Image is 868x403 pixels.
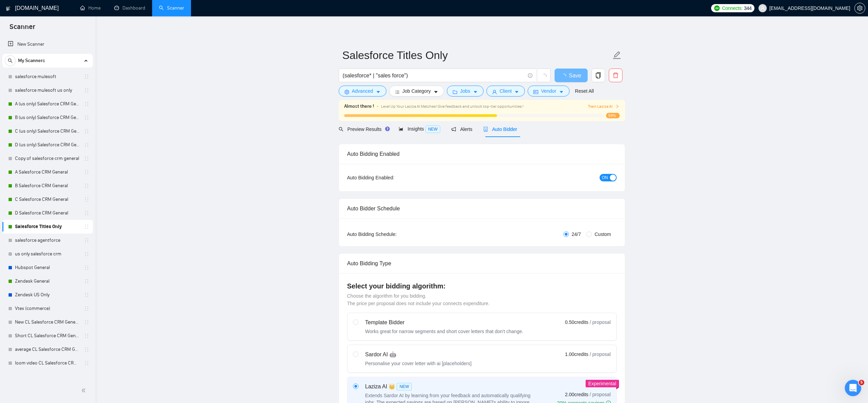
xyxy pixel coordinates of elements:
span: Jobs [460,87,470,95]
a: B (us only) Salesforce CRM General [15,111,80,124]
span: Vendor [541,87,556,95]
span: Auto Bidder [483,126,517,132]
div: Sardor AI 🤖 [365,350,472,359]
a: average CL Salesforce CRM General [15,343,80,356]
a: New Scanner [8,38,87,51]
button: setting [854,3,865,14]
span: 5 [859,380,864,385]
a: C (us only) Salesforce CRM General [15,124,80,138]
span: 59% [606,113,620,118]
span: holder [84,210,89,216]
span: holder [84,265,89,270]
span: holder [84,279,89,284]
span: Job Category [402,87,431,95]
span: holder [84,360,89,366]
span: holder [84,129,89,134]
span: Alerts [451,126,472,132]
span: search [5,58,15,63]
span: NEW [425,125,440,133]
span: Connects: [722,4,742,12]
h4: Select your bidding algorithm: [347,281,617,291]
a: Zendesk US Only [15,288,80,302]
span: info-circle [528,73,532,78]
a: homeHome [80,5,101,11]
a: salesforce mulesoft us only [15,84,80,97]
img: logo [6,3,11,14]
span: double-left [81,387,88,394]
span: caret-down [559,89,564,94]
input: Scanner name... [342,47,611,64]
div: Laziza AI [365,383,536,391]
span: ON [602,174,608,181]
span: Save [569,71,581,80]
span: Choose the algorithm for you bidding. The price per proposal does not include your connects expen... [347,293,490,306]
span: Scanner [4,22,41,36]
span: My Scanners [18,54,45,68]
li: New Scanner [2,38,93,51]
span: holder [84,101,89,107]
a: Hubspot General [15,261,80,274]
a: dashboardDashboard [114,5,145,11]
span: holder [84,224,89,229]
span: caret-down [514,89,519,94]
span: 0.50 credits [565,318,588,326]
button: barsJob Categorycaret-down [389,86,444,96]
a: Vtex (commerce) [15,302,80,315]
button: Train Laziza AI [588,103,619,110]
span: bars [395,89,400,94]
img: upwork-logo.png [714,5,720,11]
button: copy [591,69,605,82]
span: holder [84,319,89,325]
a: us only salesforce crm [15,247,80,261]
span: holder [84,333,89,339]
a: Reset All [575,87,594,95]
div: Auto Bidder Schedule [347,199,617,218]
span: holder [84,306,89,311]
span: search [339,127,343,132]
div: Auto Bidding Enabled [347,144,617,164]
li: My Scanners [2,54,93,370]
a: C Salesforce CRM General [15,193,80,206]
span: 👑 [388,383,395,391]
a: A Salesforce CRM General [15,165,80,179]
span: folder [453,89,457,94]
span: holder [84,115,89,120]
span: 344 [744,4,751,12]
div: Tooltip anchor [384,126,391,132]
span: / proposal [590,391,610,398]
a: Copy of salesforce crm general [15,152,80,165]
div: Template Bidder [365,318,524,327]
a: Short CL Salesforce CRM General [15,329,80,343]
span: Insights [399,126,440,132]
div: Auto Bidding Schedule: [347,230,437,238]
div: Auto Bidding Type [347,254,617,273]
a: D Salesforce CRM General [15,206,80,220]
a: A (us only) Salesforce CRM General [15,97,80,111]
span: 1.00 credits [565,350,588,358]
span: loading [561,74,569,79]
a: searchScanner [159,5,184,11]
span: user [492,89,497,94]
span: Experimental [588,381,616,386]
button: search [5,55,16,66]
button: delete [609,69,622,82]
a: salesforce agentforce [15,234,80,247]
span: loading [541,74,547,80]
a: setting [854,5,865,11]
span: delete [609,72,622,78]
span: copy [592,72,605,78]
a: Zendesk General [15,274,80,288]
span: / proposal [590,351,610,358]
span: caret-down [433,89,438,94]
div: Auto Bidding Enabled: [347,174,437,181]
span: NEW [397,383,412,390]
span: Custom [592,230,614,238]
span: Advanced [352,87,373,95]
a: loom video CL Salesforce CRM General [15,356,80,370]
button: userClientcaret-down [486,86,525,96]
span: holder [84,347,89,352]
span: caret-down [473,89,478,94]
span: holder [84,169,89,175]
